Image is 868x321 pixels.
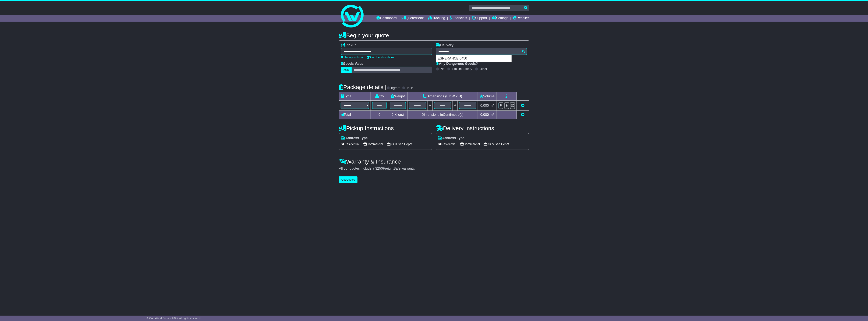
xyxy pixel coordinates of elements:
span: Commercial [363,141,383,147]
h4: Package details | [339,84,386,90]
div: All our quotes include a $ FreightSafe warranty. [339,167,529,171]
span: Commercial [460,141,480,147]
h4: Delivery Instructions [436,125,529,131]
a: Settings [492,15,508,22]
typeahead: Please provide city [436,48,527,55]
label: kg/cm [391,86,400,90]
label: Address Type [438,136,465,140]
span: 250 [377,167,383,170]
label: Pickup [341,43,357,47]
span: Air & Sea Depot [387,141,412,147]
sup: 3 [493,112,494,115]
label: No [441,67,444,71]
sup: 3 [493,103,494,106]
span: 0.000 [480,113,489,117]
td: Total [339,111,371,119]
a: Use my address [341,56,363,59]
h4: Pickup Instructions [339,125,432,131]
h4: Begin your quote [339,32,529,38]
span: m [490,104,494,107]
span: 0.000 [480,104,489,107]
a: Financials [450,15,467,22]
a: Tracking [429,15,445,22]
a: Dashboard [376,15,397,22]
td: 0 [371,111,388,119]
span: Residential [341,141,359,147]
h4: Warranty & Insurance [339,158,529,165]
label: Any Dangerous Goods? [436,62,478,66]
td: x [428,101,432,111]
a: Search address book [367,56,394,59]
label: Goods Value [341,62,364,66]
span: 0 [392,113,393,117]
td: Qty [371,92,388,101]
span: Air & Sea Depot [484,141,509,147]
span: m [490,113,494,117]
span: © One World Courier 2025. All rights reserved. [146,317,201,320]
span: Residential [438,141,456,147]
td: Dimensions (L x W x H) [407,92,478,101]
td: Weight [388,92,408,101]
td: Type [339,92,371,101]
div: ESPERANCE 6450 [436,55,511,62]
td: Kilo(s) [388,111,408,119]
a: Remove this item [521,104,524,107]
a: Reseller [513,15,529,22]
label: Other [480,67,487,71]
label: Lithium Battery [452,67,472,71]
a: Add new item [521,113,524,117]
td: Dimensions in Centimetre(s) [407,111,478,119]
label: AUD [341,67,352,73]
label: lb/in [407,86,413,90]
td: x [453,101,458,111]
label: Delivery [436,43,453,47]
a: Quote/Book [401,15,424,22]
label: Address Type [341,136,368,140]
td: Volume [478,92,497,101]
a: Support [472,15,487,22]
button: Get Quotes [339,176,358,183]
